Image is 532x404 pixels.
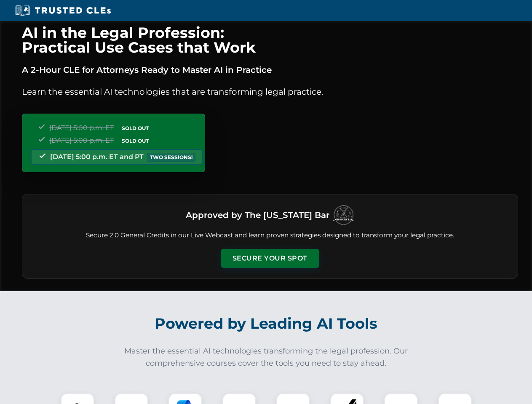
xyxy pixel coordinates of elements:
[221,249,319,268] button: Secure Your Spot
[49,136,114,144] span: [DATE] 5:00 p.m. ET
[22,85,518,98] p: Learn the essential AI technologies that are transforming legal practice.
[119,136,152,145] span: SOLD OUT
[22,25,518,55] h1: AI in the Legal Profession: Practical Use Cases that Work
[32,231,508,240] p: Secure 2.0 General Credits in our Live Webcast and learn proven strategies designed to transform ...
[119,124,152,133] span: SOLD OUT
[186,207,329,223] h3: Approved by The [US_STATE] Bar
[13,4,113,17] img: Trusted CLEs
[49,124,114,132] span: [DATE] 5:00 p.m. ET
[119,345,414,369] p: Master the essential AI technologies transforming the legal profession. Our comprehensive courses...
[22,63,518,77] p: A 2-Hour CLE for Attorneys Ready to Master AI in Practice
[333,205,354,226] img: Logo
[33,309,500,338] h2: Powered by Leading AI Tools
